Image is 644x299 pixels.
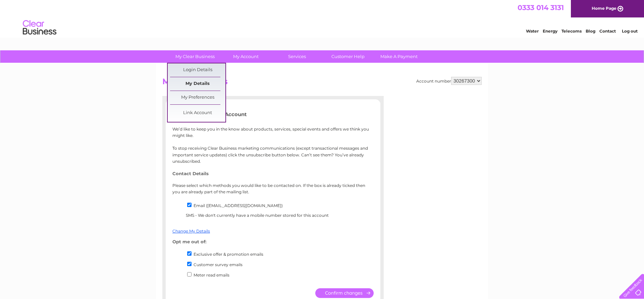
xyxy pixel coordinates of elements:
p: Please select which methods you would like to be contacted on. If the box is already ticked then ... [172,182,374,195]
label: Email ([EMAIL_ADDRESS][DOMAIN_NAME]) [194,203,283,208]
a: Login Details [170,63,225,77]
h4: Contact Details [172,171,374,176]
a: My Account [218,50,274,63]
a: My Clear Business [167,50,223,63]
img: logo.png [22,17,57,38]
a: Telecoms [561,29,582,34]
li: SMS - We don't currently have a mobile number stored for this account [186,212,374,222]
h2: My Preferences [162,77,482,90]
p: We’d like to keep you in the know about products, services, special events and offers we think yo... [172,126,374,164]
a: My Preferences [170,91,225,104]
a: Contact [599,29,616,34]
a: 0333 014 3131 [518,3,564,12]
a: Customer Help [320,50,376,63]
a: Water [526,29,539,34]
h4: Opt me out of: [172,239,374,244]
a: Log out [622,29,638,34]
input: Submit [315,288,374,298]
a: Services [269,50,325,63]
label: Exclusive offer & promotion emails [194,252,263,257]
label: Meter read emails [194,272,229,278]
div: Account number [416,77,482,85]
a: My Details [170,77,225,91]
div: Clear Business is a trading name of Verastar Limited (registered in [GEOGRAPHIC_DATA] No. 3667643... [164,4,481,33]
a: Change My Details [172,229,210,234]
label: Customer survey emails [194,262,243,267]
a: Link Account [170,106,225,120]
a: Make A Payment [371,50,427,63]
a: Blog [586,29,595,34]
a: Energy [543,29,557,34]
h5: Your Clear Business Account [172,111,374,117]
